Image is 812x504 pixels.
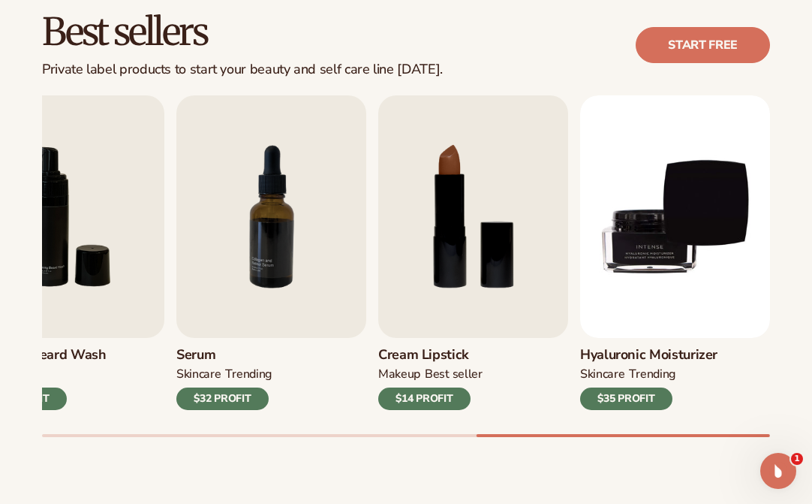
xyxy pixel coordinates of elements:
[176,347,272,364] h3: Serum
[791,453,803,465] span: 1
[225,367,271,382] div: TRENDING
[378,95,568,410] a: 8 / 9
[378,367,420,382] div: MAKEUP
[176,388,269,410] div: $32 PROFIT
[580,347,717,364] h3: Hyaluronic moisturizer
[176,95,366,410] a: 7 / 9
[580,367,624,382] div: SKINCARE
[176,367,221,382] div: SKINCARE
[378,347,483,364] h3: Cream Lipstick
[425,367,483,382] div: BEST SELLER
[378,388,471,410] div: $14 PROFIT
[580,95,770,410] a: 9 / 9
[760,453,796,489] iframe: Intercom live chat
[636,27,770,63] a: Start free
[42,13,443,53] h2: Best sellers
[42,62,443,78] div: Private label products to start your beauty and self care line [DATE].
[580,388,672,410] div: $35 PROFIT
[629,367,675,382] div: TRENDING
